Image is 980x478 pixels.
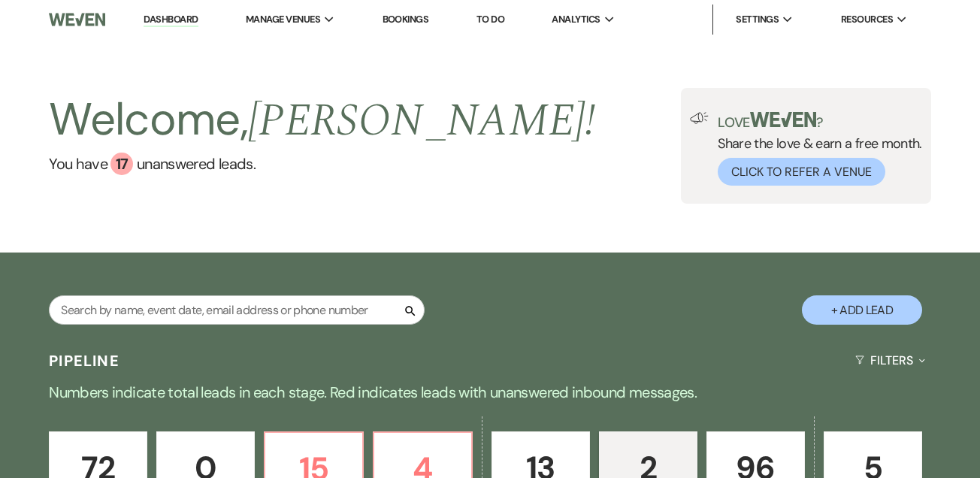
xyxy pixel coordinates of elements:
[552,12,600,27] span: Analytics
[110,153,133,175] div: 17
[49,295,425,325] input: Search by name, event date, email address or phone number
[709,112,922,186] div: Share the love & earn a free month.
[49,4,104,35] img: Weven Logo
[49,350,119,371] h3: Pipeline
[248,86,595,156] span: [PERSON_NAME] !
[383,13,429,26] a: Bookings
[476,13,504,26] a: To Do
[144,13,198,27] a: Dashboard
[49,88,595,153] h2: Welcome,
[750,112,817,127] img: weven-logo-green.svg
[718,158,885,186] button: Click to Refer a Venue
[841,12,893,27] span: Resources
[718,112,922,129] p: Love ?
[849,340,931,380] button: Filters
[690,112,709,124] img: loud-speaker-illustration.svg
[736,12,779,27] span: Settings
[802,295,922,325] button: + Add Lead
[246,12,320,27] span: Manage Venues
[49,153,595,175] a: You have 17 unanswered leads.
